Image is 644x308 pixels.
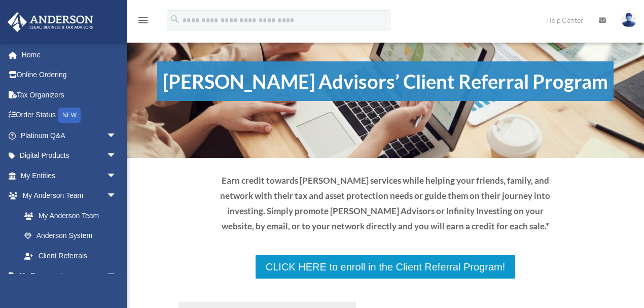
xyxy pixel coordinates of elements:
[137,14,149,26] i: menu
[255,254,516,280] a: CLICK HERE to enroll in the Client Referral Program!
[106,266,127,287] span: arrow_drop_down
[58,108,81,123] div: NEW
[106,165,127,186] span: arrow_drop_down
[14,226,132,246] a: Anderson System
[14,246,127,266] a: Client Referrals
[7,165,132,186] a: My Entitiesarrow_drop_down
[14,206,132,226] a: My Anderson Team
[7,65,132,85] a: Online Ordering
[106,125,127,146] span: arrow_drop_down
[157,61,614,101] h1: [PERSON_NAME] Advisors’ Client Referral Program
[7,45,132,65] a: Home
[106,146,127,166] span: arrow_drop_down
[220,173,551,233] p: Earn credit towards [PERSON_NAME] services while helping your friends, family, and network with t...
[169,14,181,25] i: search
[5,12,96,32] img: Anderson Advisors Platinum Portal
[7,85,132,105] a: Tax Organizers
[7,266,132,286] a: My Documentsarrow_drop_down
[106,186,127,207] span: arrow_drop_down
[7,105,132,126] a: Order StatusNEW
[7,146,132,166] a: Digital Productsarrow_drop_down
[7,186,132,206] a: My Anderson Teamarrow_drop_down
[621,13,636,27] img: User Pic
[7,125,132,146] a: Platinum Q&Aarrow_drop_down
[137,18,149,26] a: menu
